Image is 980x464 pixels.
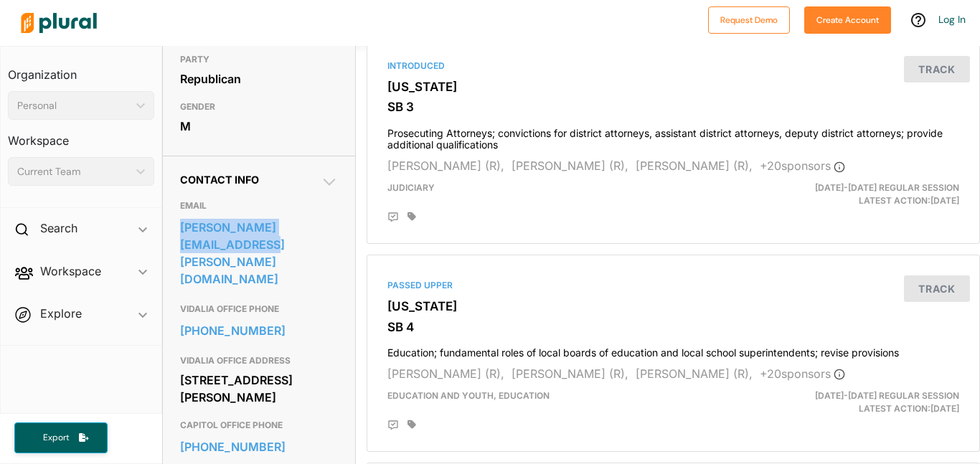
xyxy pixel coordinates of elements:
[387,279,959,292] div: Passed Upper
[815,182,959,193] span: [DATE]-[DATE] Regular Session
[407,212,416,222] div: Add tags
[387,120,959,152] h4: Prosecuting Attorneys; convictions for district attorneys, assistant district attorneys, deputy d...
[636,158,753,173] span: [PERSON_NAME] (R),
[904,56,970,82] button: Track
[387,80,959,94] h3: [US_STATE]
[387,158,504,173] span: [PERSON_NAME] (R),
[407,420,416,430] div: Add tags
[804,11,891,27] a: Create Account
[180,417,338,434] h3: CAPITOL OFFICE PHONE
[180,369,338,408] div: [STREET_ADDRESS][PERSON_NAME]
[180,68,338,90] div: Republican
[772,389,970,415] div: Latest Action: [DATE]
[387,212,399,223] div: Add Position Statement
[40,220,77,236] h2: Search
[760,366,845,381] span: + 20 sponsor s
[180,115,338,137] div: M
[14,422,108,453] button: Export
[636,366,753,381] span: [PERSON_NAME] (R),
[804,6,891,34] button: Create Account
[387,299,959,313] h3: [US_STATE]
[387,100,959,114] h3: SB 3
[708,11,790,27] a: Request Demo
[33,432,79,444] span: Export
[760,158,845,173] span: + 20 sponsor s
[180,436,338,458] a: [PHONE_NUMBER]
[8,54,154,85] h3: Organization
[180,300,338,318] h3: VIDALIA OFFICE PHONE
[512,158,628,173] span: [PERSON_NAME] (R),
[387,182,435,193] span: Judiciary
[17,164,131,179] div: Current Team
[180,197,338,214] h3: EMAIL
[772,181,970,207] div: Latest Action: [DATE]
[815,390,959,401] span: [DATE]-[DATE] Regular Session
[180,51,338,68] h3: PARTY
[387,420,399,431] div: Add Position Statement
[938,13,966,26] a: Log In
[904,275,970,302] button: Track
[180,98,338,115] h3: GENDER
[180,320,338,341] a: [PHONE_NUMBER]
[512,366,628,381] span: [PERSON_NAME] (R),
[387,340,959,359] h4: Education; fundamental roles of local boards of education and local school superintendents; revis...
[180,352,338,369] h3: VIDALIA OFFICE ADDRESS
[387,390,550,401] span: Education and Youth, Education
[387,320,959,334] h3: SB 4
[8,120,154,151] h3: Workspace
[387,366,504,381] span: [PERSON_NAME] (R),
[708,6,790,34] button: Request Demo
[387,60,959,72] div: Introduced
[180,174,259,186] span: Contact Info
[17,98,131,113] div: Personal
[180,217,338,290] a: [PERSON_NAME][EMAIL_ADDRESS][PERSON_NAME][DOMAIN_NAME]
